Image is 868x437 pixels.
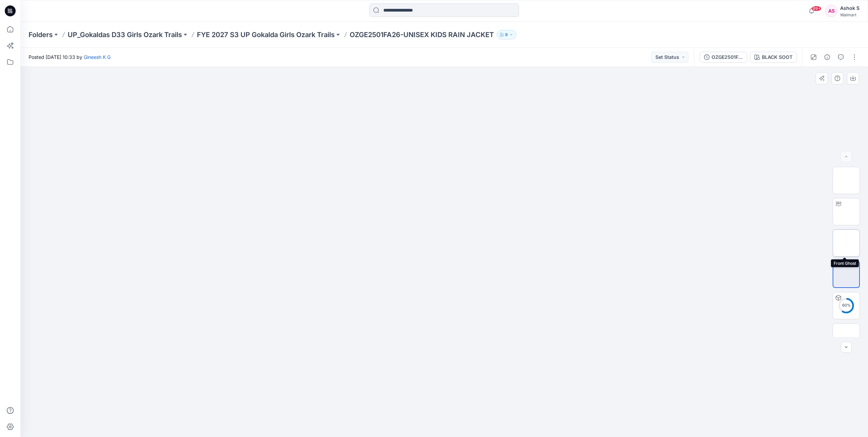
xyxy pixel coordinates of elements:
[750,52,797,63] button: BLACK SOOT
[822,52,833,63] button: Details
[700,52,747,63] button: OZGE2501FA26-UNISEX KIDS RAIN JACKET
[497,30,516,39] button: 9
[29,30,53,39] a: Folders
[811,6,821,11] span: 99+
[29,53,111,61] span: Posted [DATE] 10:33 by
[762,53,792,61] div: BLACK SOOT
[712,53,743,61] div: OZGE2501FA26-UNISEX KIDS RAIN JACKET
[840,12,859,17] div: Walmart
[84,54,111,60] a: Gineesh K G
[825,5,837,17] div: AS
[68,30,182,39] a: UP_Gokaldas D33 Girls Ozark Trails
[197,30,335,39] a: FYE 2027 S3 UP Gokalda Girls Ozark Trails
[840,4,859,12] div: Ashok S
[838,303,854,308] div: 60 %
[505,31,508,38] p: 9
[350,30,494,39] p: OZGE2501FA26-UNISEX KIDS RAIN JACKET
